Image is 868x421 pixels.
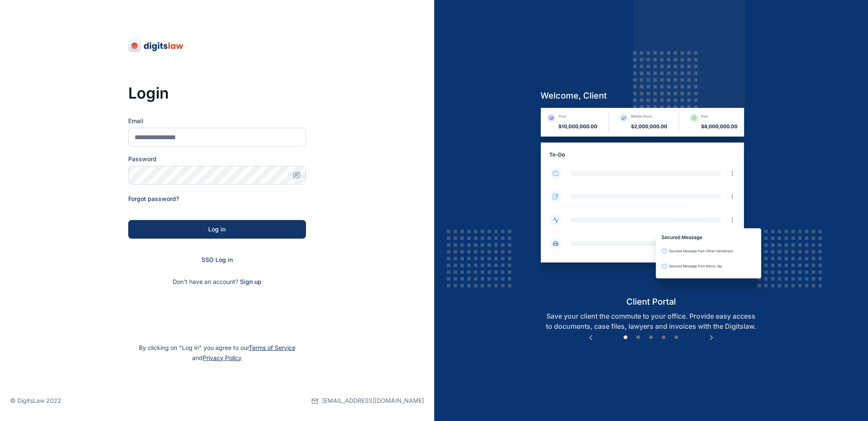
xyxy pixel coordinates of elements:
[10,343,424,363] p: By clicking on "Log in" you agree to our
[647,333,655,342] button: 3
[240,278,262,285] a: Sign up
[659,333,668,342] button: 4
[128,278,306,286] p: Don't have an account?
[142,225,292,234] div: Log in
[128,85,306,102] h3: Login
[534,296,769,308] h5: client portal
[128,155,306,163] label: Password
[128,220,306,239] button: Log in
[534,90,769,102] h5: welcome, client
[534,108,769,295] img: client-portal
[707,333,716,342] button: Next
[128,39,184,52] img: digitslaw-logo
[672,333,681,342] button: 5
[534,311,769,331] p: Save your client the commute to your office. Provide easy access to documents, case files, lawyer...
[128,195,179,202] a: Forgot password?
[634,333,642,342] button: 2
[10,396,61,405] p: © DigitsLaw 2022
[322,396,424,405] span: [EMAIL_ADDRESS][DOMAIN_NAME]
[240,278,262,286] span: Sign up
[192,354,242,361] span: and
[249,344,295,351] a: Terms of Service
[621,333,630,342] button: 1
[311,380,424,421] a: [EMAIL_ADDRESS][DOMAIN_NAME]
[201,256,233,263] a: SSO Log in
[203,354,242,361] a: Privacy Policy
[128,117,306,125] label: Email
[587,333,595,342] button: Previous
